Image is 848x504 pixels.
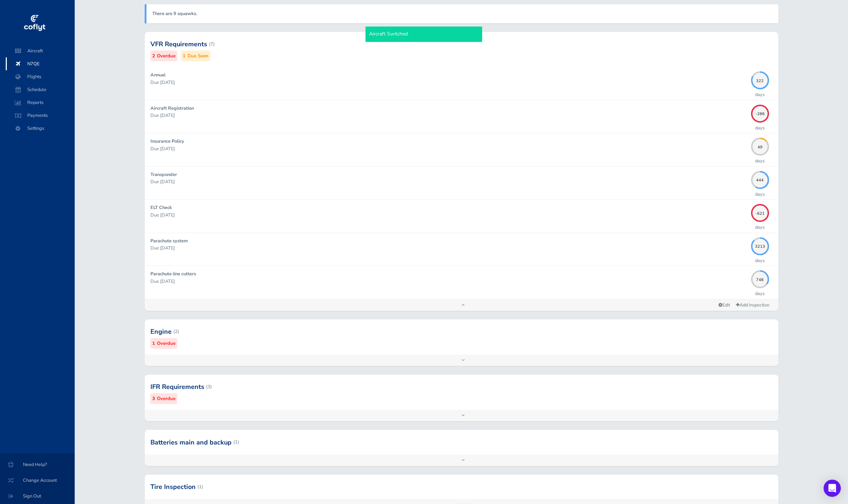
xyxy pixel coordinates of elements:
div: Open Intercom Messenger [824,480,841,497]
span: Need Help? [9,458,66,471]
small: Overdue [157,395,176,403]
span: 322 [751,77,769,81]
strong: Transponder [150,171,177,178]
p: days [755,290,765,297]
p: Due [DATE] [150,145,747,152]
p: Due [DATE] [150,112,747,119]
p: Due [DATE] [150,178,747,185]
span: Aircraft [13,44,67,57]
div: Aircraft Switched [365,27,482,42]
span: Settings [13,122,67,135]
a: Annual Due [DATE] 322days [145,67,778,100]
strong: Aircraft Registration [150,105,194,111]
img: coflyt logo [23,13,46,34]
p: Due [DATE] [150,278,747,285]
p: days [755,257,765,264]
span: Payments [13,109,67,122]
p: Due [DATE] [150,79,747,86]
strong: Annual [150,72,166,78]
a: Parachute line cutters Due [DATE] 748days [145,266,778,299]
span: -286 [751,111,769,115]
a: Insurance Policy Due [DATE] 49days [145,133,778,166]
p: Due [DATE] [150,244,747,252]
p: Due [DATE] [150,211,747,219]
span: Edit [718,302,730,308]
span: 49 [751,144,769,148]
a: Add inspection [733,300,773,310]
strong: Parachute system [150,238,188,244]
small: Overdue [157,340,176,347]
span: 748 [751,276,769,280]
strong: ELT Check [150,204,172,211]
span: Reports [13,96,67,109]
span: Schedule [13,83,67,96]
p: days [755,124,765,132]
span: -621 [751,210,769,214]
span: 444 [751,177,769,181]
small: Due Soon [187,52,209,60]
p: days [755,157,765,165]
a: Edit [716,300,733,310]
a: ELT Check Due [DATE] -621days [145,200,778,232]
span: Sign Out [9,490,66,503]
span: Change Account [9,474,66,487]
a: There are 9 squawks. [152,10,197,17]
a: Aircraft Registration Due [DATE] -286days [145,100,778,133]
p: days [755,224,765,231]
strong: Insurance Policy [150,138,184,144]
span: 3213 [751,243,769,247]
a: Transponder Due [DATE] 444days [145,167,778,199]
p: days [755,191,765,198]
p: days [755,91,765,98]
a: Parachute system Due [DATE] 3213days [145,233,778,266]
small: Overdue [157,52,176,60]
span: N7QE [13,57,67,70]
span: Flights [13,70,67,83]
strong: Parachute line cutters [150,271,196,277]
